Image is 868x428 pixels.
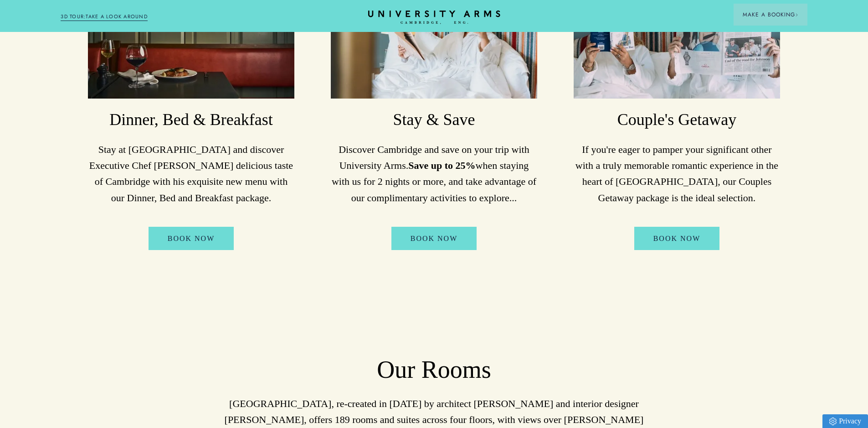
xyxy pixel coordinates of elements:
[574,109,780,131] h3: Couple's Getaway
[88,109,294,131] h3: Dinner, Bed & Breakfast
[734,4,807,26] button: Make a BookingArrow icon
[829,418,837,425] img: Privacy
[331,141,537,206] p: Discover Cambridge and save on your trip with University Arms. when staying with us for 2 nights ...
[368,10,500,25] a: Home
[149,227,234,251] a: Book Now
[61,13,148,21] a: 3D TOUR:TAKE A LOOK AROUND
[331,109,537,131] h3: Stay & Save
[634,227,720,251] a: Book Now
[88,141,294,206] p: Stay at [GEOGRAPHIC_DATA] and discover Executive Chef [PERSON_NAME] delicious taste of Cambridge ...
[574,141,780,206] p: If you're eager to pamper your significant other with a truly memorable romantic experience in th...
[391,227,477,251] a: Book Now
[822,414,868,428] a: Privacy
[795,13,798,16] img: Arrow icon
[408,160,475,171] strong: Save up to 25%
[743,10,798,19] span: Make a Booking
[130,355,738,385] h2: Our Rooms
